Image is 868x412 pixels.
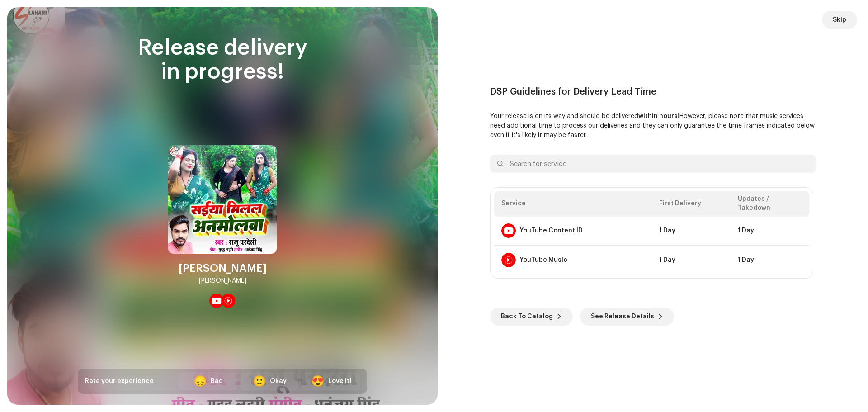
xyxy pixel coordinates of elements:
[519,227,583,234] div: YouTube Content ID
[199,275,246,286] div: [PERSON_NAME]
[179,261,267,275] div: [PERSON_NAME]
[731,191,809,216] th: Updates / Takedown
[652,191,731,216] th: First Delivery
[490,112,816,140] p: Your release is on its way and should be delivered However, please note that music services need ...
[85,378,154,384] span: Rate your experience
[78,36,367,84] div: Release delivery in progress!
[270,377,287,386] div: Okay
[731,246,809,275] td: 1 Day
[211,377,223,386] div: Bad
[253,376,266,387] div: 🙂
[168,145,277,254] img: d8755501-e0b4-4984-aaa6-dd23a866f3bd
[638,113,679,119] b: within hours!
[580,308,674,326] button: See Release Details
[591,308,654,326] span: See Release Details
[652,217,731,246] td: 1 Day
[490,308,573,326] button: Back To Catalog
[490,155,816,173] input: Search for service
[519,256,567,264] div: YouTube Music
[501,308,553,326] span: Back To Catalog
[490,86,816,97] div: DSP Guidelines for Delivery Lead Time
[822,11,857,29] button: Skip
[833,11,846,29] span: Skip
[731,217,809,246] td: 1 Day
[193,376,207,387] div: 😞
[494,191,652,216] th: Service
[311,376,325,387] div: 😍
[328,377,351,386] div: Love it!
[652,246,731,275] td: 1 Day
